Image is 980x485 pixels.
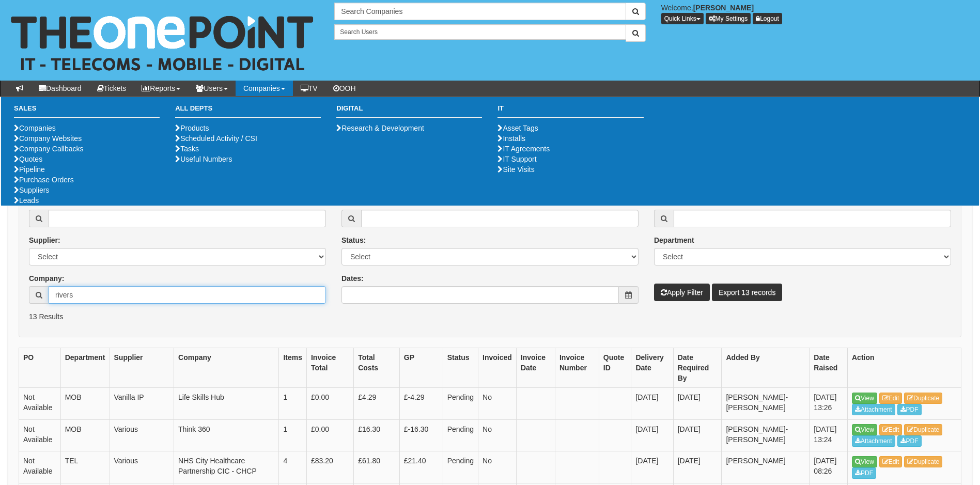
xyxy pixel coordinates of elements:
a: Suppliers [14,186,49,194]
td: No [478,388,517,420]
td: No [478,451,517,483]
a: View [852,424,877,435]
th: Invoice Number [555,348,599,388]
a: Products [175,124,209,132]
a: Pipeline [14,165,45,174]
h3: Sales [14,105,160,118]
a: Users [188,81,236,96]
th: Items [279,348,307,388]
td: Think 360 [174,419,279,451]
th: PO [19,348,61,388]
td: £83.20 [306,451,353,483]
td: 1 [279,419,307,451]
td: £0.00 [306,388,353,420]
a: Export 13 records [712,284,783,301]
td: Pending [443,419,478,451]
b: [PERSON_NAME] [693,4,754,12]
a: Installs [497,134,525,143]
td: Not Available [19,419,61,451]
label: Supplier: [29,235,60,245]
td: £4.29 [354,388,400,420]
td: £-4.29 [399,388,443,420]
td: 4 [279,451,307,483]
label: Company: [29,273,64,284]
a: View [852,456,877,467]
td: MOB [60,419,110,451]
a: IT Support [497,155,536,163]
a: Quotes [14,155,42,163]
td: [DATE] [673,451,722,483]
td: [DATE] [631,388,673,420]
td: £0.00 [306,419,353,451]
a: PDF [897,404,922,415]
a: Companies [14,124,56,132]
a: PDF [852,467,876,479]
h3: Digital [336,105,482,118]
td: [PERSON_NAME]-[PERSON_NAME] [722,419,810,451]
th: Department [60,348,110,388]
td: Not Available [19,388,61,420]
a: Company Websites [14,134,82,143]
a: Attachment [852,435,895,447]
th: Supplier [110,348,174,388]
td: Pending [443,388,478,420]
label: Department [654,235,694,245]
a: Attachment [852,404,895,415]
th: Action [848,348,961,388]
button: Quick Links [661,13,704,24]
td: [DATE] 08:26 [810,451,848,483]
td: [PERSON_NAME]-[PERSON_NAME] [722,388,810,420]
td: No [478,419,517,451]
a: OOH [325,81,364,96]
a: View [852,393,877,404]
a: Edit [879,393,903,404]
a: Scheduled Activity / CSI [175,134,257,143]
th: Total Costs [354,348,400,388]
a: Dashboard [31,81,89,96]
td: MOB [60,388,110,420]
a: Tickets [89,81,134,96]
th: GP [399,348,443,388]
label: Dates: [341,273,364,284]
td: [DATE] [631,419,673,451]
td: Various [110,451,174,483]
h3: All Depts [175,105,321,118]
a: TV [293,81,325,96]
th: Delivery Date [631,348,673,388]
td: £21.40 [399,451,443,483]
a: Tasks [175,145,199,153]
td: Not Available [19,451,61,483]
div: Welcome, [654,3,980,24]
td: [DATE] 13:26 [810,388,848,420]
a: Edit [879,456,903,467]
a: Companies [236,81,293,96]
a: Purchase Orders [14,176,74,184]
td: £61.80 [354,451,400,483]
button: Apply Filter [654,284,710,301]
a: Reports [134,81,188,96]
a: Duplicate [904,456,942,467]
td: £-16.30 [399,419,443,451]
td: NHS City Healthcare Partnership CIC - CHCP [174,451,279,483]
th: Invoice Total [306,348,353,388]
a: Edit [879,424,903,435]
th: Status [443,348,478,388]
a: Company Callbacks [14,145,84,153]
a: My Settings [706,13,751,24]
td: Various [110,419,174,451]
a: Useful Numbers [175,155,232,163]
a: Site Visits [497,165,534,174]
a: Research & Development [336,124,424,132]
a: Duplicate [904,393,942,404]
td: [PERSON_NAME] [722,451,810,483]
th: Quote ID [599,348,631,388]
td: [DATE] 13:24 [810,419,848,451]
th: Added By [722,348,810,388]
th: Date Raised [810,348,848,388]
td: Life Skills Hub [174,388,279,420]
th: Invoiced [478,348,517,388]
a: IT Agreements [497,145,550,153]
th: Date Required By [673,348,722,388]
a: Duplicate [904,424,942,435]
td: [DATE] [673,419,722,451]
